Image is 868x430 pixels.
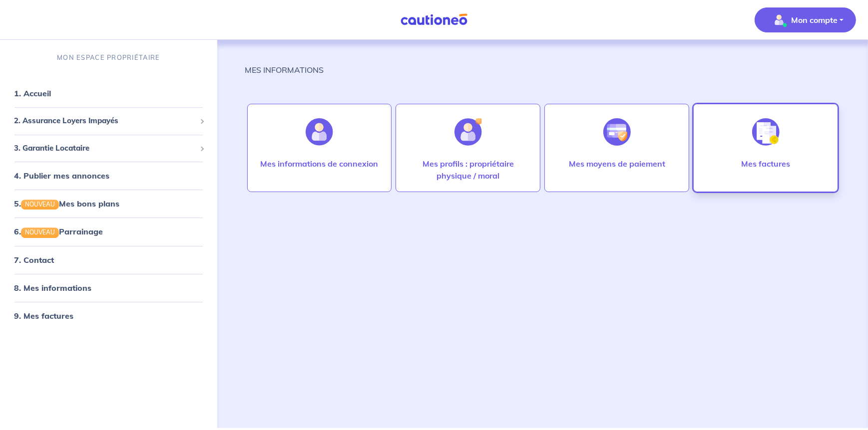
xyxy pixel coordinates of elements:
div: 8. Mes informations [4,278,213,298]
button: illu_account_valid_menu.svgMon compte [755,7,856,32]
div: 6.NOUVEAUParrainage [4,222,213,242]
a: 9. Mes factures [14,311,73,321]
div: 4. Publier mes annonces [4,166,213,186]
a: 6.NOUVEAUParrainage [14,227,103,237]
img: illu_invoice.svg [752,118,780,146]
a: 5.NOUVEAUMes bons plans [14,199,119,209]
div: 2. Assurance Loyers Impayés [4,111,213,131]
p: MON ESPACE PROPRIÉTAIRE [57,53,160,62]
span: 3. Garantie Locataire [14,143,196,154]
a: 8. Mes informations [14,283,91,293]
div: 9. Mes factures [4,306,213,326]
p: Mes factures [741,158,790,170]
p: Mon compte [791,14,838,26]
img: illu_account_valid_menu.svg [771,12,787,28]
div: 7. Contact [4,250,213,270]
a: 1. Accueil [14,88,51,98]
div: 5.NOUVEAUMes bons plans [4,194,213,214]
img: illu_account_add.svg [454,118,482,146]
p: Mes informations de connexion [260,158,378,170]
a: 4. Publier mes annonces [14,171,109,181]
div: 1. Accueil [4,83,213,103]
img: illu_account.svg [306,118,333,146]
p: MES INFORMATIONS [245,64,324,76]
p: Mes moyens de paiement [569,158,665,170]
img: Cautioneo [397,13,471,26]
a: 7. Contact [14,255,54,265]
div: 3. Garantie Locataire [4,139,213,158]
span: 2. Assurance Loyers Impayés [14,115,196,127]
p: Mes profils : propriétaire physique / moral [406,158,530,182]
img: illu_credit_card_no_anim.svg [603,118,631,146]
